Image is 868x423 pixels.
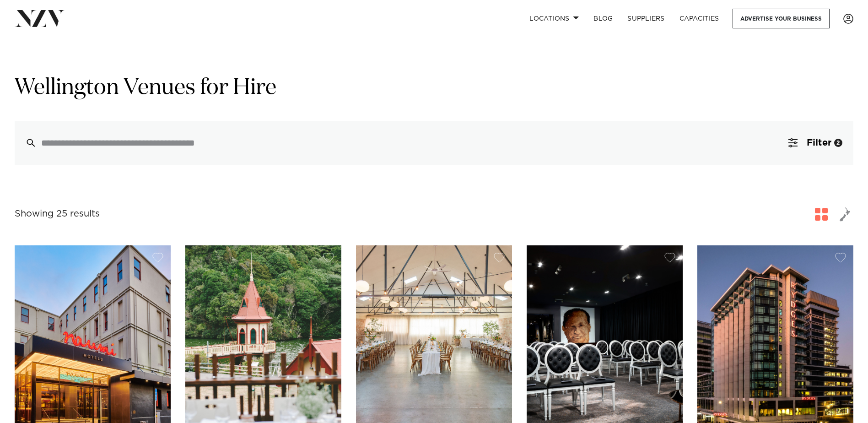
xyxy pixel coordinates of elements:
a: BLOG [586,9,620,28]
div: Showing 25 results [15,207,100,221]
a: Capacities [672,9,727,28]
h1: Wellington Venues for Hire [15,74,853,103]
a: Advertise your business [733,9,830,28]
img: nzv-logo.png [15,10,65,27]
a: Locations [522,9,586,28]
a: SUPPLIERS [620,9,672,28]
span: Filter [807,138,831,147]
button: Filter2 [777,121,853,165]
div: 2 [834,139,842,147]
